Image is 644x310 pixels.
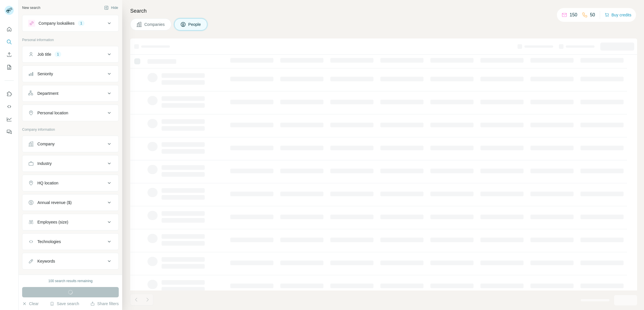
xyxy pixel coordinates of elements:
[22,106,118,120] button: Personal location
[37,51,51,57] div: Job title
[37,71,53,77] div: Seniority
[22,127,119,132] p: Company information
[5,37,14,47] button: Search
[22,176,118,190] button: HQ location
[5,49,14,60] button: Enrich CSV
[22,47,118,61] button: Job title1
[100,3,122,12] button: Hide
[37,141,55,147] div: Company
[37,91,58,96] div: Department
[37,161,52,166] div: Industry
[22,157,118,170] button: Industry
[130,7,637,15] h4: Search
[144,22,165,27] span: Companies
[37,239,61,244] div: Technologies
[5,127,14,137] button: Feedback
[37,200,72,205] div: Annual revenue ($)
[22,235,118,249] button: Technologies
[5,24,14,34] button: Quick start
[22,196,118,209] button: Annual revenue ($)
[37,110,68,116] div: Personal location
[22,86,118,100] button: Department
[37,180,58,186] div: HQ location
[22,254,118,268] button: Keywords
[55,52,61,57] div: 1
[48,278,93,284] div: 100 search results remaining
[22,215,118,229] button: Employees (size)
[605,11,631,19] button: Buy credits
[39,20,74,26] div: Company lookalikes
[90,301,119,307] button: Share filters
[570,11,577,18] p: 150
[37,219,68,225] div: Employees (size)
[37,258,55,264] div: Keywords
[78,21,85,26] div: 1
[188,22,202,27] span: People
[22,67,118,81] button: Seniority
[50,301,79,307] button: Save search
[5,101,14,112] button: Use Surfe API
[22,301,39,307] button: Clear
[22,137,118,151] button: Company
[590,11,595,18] p: 50
[5,89,14,99] button: Use Surfe on LinkedIn
[22,37,119,43] p: Personal information
[22,5,40,10] div: New search
[5,62,14,72] button: My lists
[22,16,118,30] button: Company lookalikes1
[5,114,14,124] button: Dashboard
